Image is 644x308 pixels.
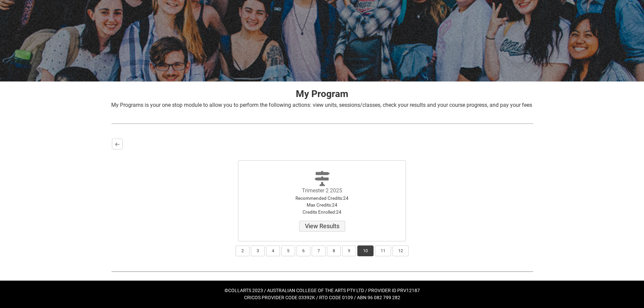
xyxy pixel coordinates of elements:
button: 6 [296,245,310,256]
button: 2 [236,245,249,256]
button: 10 [357,245,374,256]
button: Back [112,139,123,149]
div: Max Credits : 24 [284,202,360,208]
button: 3 [251,245,265,256]
img: REDU_GREY_LINE [111,120,533,127]
button: 9 [342,245,356,256]
button: 7 [312,245,326,256]
img: REDU_GREY_LINE [111,268,533,275]
button: Trimester 2 2025Recommended Credits:24Max Credits:24Credits Enrolled:24 [299,221,345,232]
strong: My Program [296,88,348,99]
button: 8 [327,245,341,256]
button: 12 [392,245,409,256]
button: 5 [281,245,295,256]
div: Credits Enrolled : 24 [284,209,360,215]
button: 11 [375,245,391,256]
button: 4 [266,245,280,256]
span: My Programs is your one stop module to allow you to perform the following actions: view units, se... [111,102,532,108]
div: Recommended Credits : 24 [284,195,360,202]
label: Trimester 2 2025 [302,187,342,194]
